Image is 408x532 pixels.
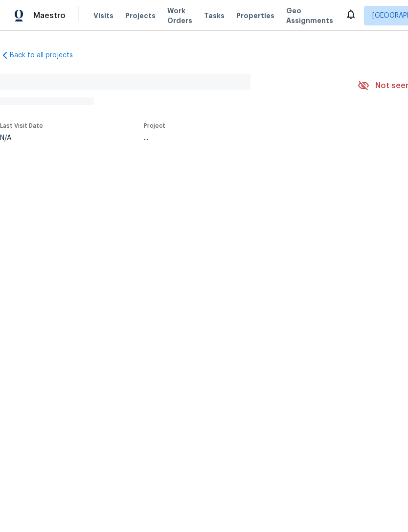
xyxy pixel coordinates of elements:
[144,135,332,141] div: ...
[167,6,192,25] span: Work Orders
[33,11,66,21] span: Maestro
[286,6,333,25] span: Geo Assignments
[125,11,156,21] span: Projects
[144,123,165,129] span: Project
[236,11,274,21] span: Properties
[93,11,113,21] span: Visits
[204,12,225,19] span: Tasks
